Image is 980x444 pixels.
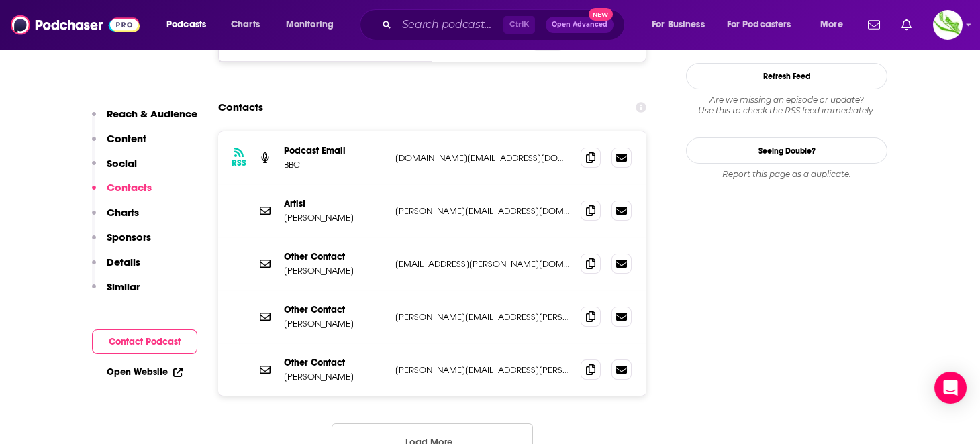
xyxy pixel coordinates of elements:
[503,16,535,34] span: Ctrl K
[286,15,334,34] span: Monitoring
[107,132,146,145] p: Content
[166,15,206,34] span: Podcasts
[218,95,263,120] h2: Contacts
[686,169,887,180] div: Report this page as a duplicate.
[107,157,137,170] p: Social
[92,107,197,132] button: Reach & Audience
[11,12,140,38] img: Podchaser - Follow, Share and Rate Podcasts
[373,9,638,40] div: Search podcasts, credits, & more...
[107,181,152,194] p: Contacts
[686,137,887,164] a: Seeing Double?
[277,14,351,36] button: open menu
[92,280,140,305] button: Similar
[863,13,885,36] a: Show notifications dropdown
[107,366,183,378] a: Open Website
[395,311,570,323] p: [PERSON_NAME][EMAIL_ADDRESS][PERSON_NAME][DOMAIN_NAME]
[589,8,613,21] span: New
[642,14,722,36] button: open menu
[284,198,385,209] p: Artist
[92,206,139,231] button: Charts
[107,256,140,268] p: Details
[811,14,860,36] button: open menu
[284,145,385,156] p: Podcast Email
[933,10,963,40] button: Show profile menu
[718,14,811,36] button: open menu
[92,329,197,354] button: Contact Podcast
[820,15,843,34] span: More
[896,13,917,36] a: Show notifications dropdown
[92,132,146,157] button: Content
[546,17,614,33] button: Open AdvancedNew
[92,256,140,280] button: Details
[231,15,260,34] span: Charts
[395,258,570,270] p: [EMAIL_ADDRESS][PERSON_NAME][DOMAIN_NAME]
[395,205,570,217] p: [PERSON_NAME][EMAIL_ADDRESS][DOMAIN_NAME]
[92,157,137,182] button: Social
[552,21,607,28] span: Open Advanced
[933,10,963,40] img: User Profile
[397,14,503,36] input: Search podcasts, credits, & more...
[284,357,385,368] p: Other Contact
[284,212,385,223] p: [PERSON_NAME]
[395,364,570,376] p: [PERSON_NAME][EMAIL_ADDRESS][PERSON_NAME][DOMAIN_NAME]
[686,95,887,116] div: Are we missing an episode or update? Use this to check the RSS feed immediately.
[686,63,887,89] button: Refresh Feed
[284,318,385,329] p: [PERSON_NAME]
[107,206,139,219] p: Charts
[92,231,151,256] button: Sponsors
[107,107,197,120] p: Reach & Audience
[284,265,385,276] p: [PERSON_NAME]
[222,14,268,36] a: Charts
[652,15,705,34] span: For Business
[727,15,791,34] span: For Podcasters
[107,231,151,243] p: Sponsors
[284,159,385,170] p: BBC
[284,304,385,315] p: Other Contact
[284,251,385,262] p: Other Contact
[395,152,570,164] p: [DOMAIN_NAME][EMAIL_ADDRESS][DOMAIN_NAME]
[92,181,152,206] button: Contacts
[232,158,246,168] h3: RSS
[284,371,385,382] p: [PERSON_NAME]
[934,372,967,404] div: Open Intercom Messenger
[157,14,224,36] button: open menu
[107,280,140,293] p: Similar
[933,10,963,40] span: Logged in as KDrewCGP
